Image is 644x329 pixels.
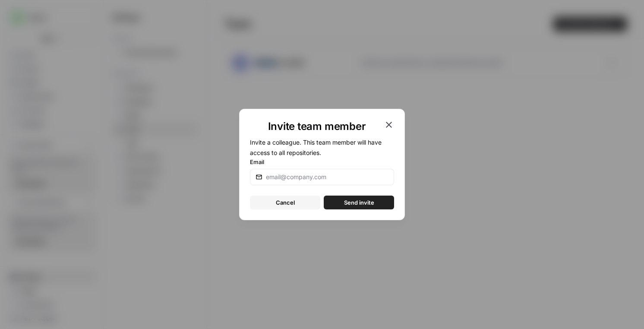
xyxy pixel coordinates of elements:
button: Cancel [250,196,320,209]
label: Email [250,158,394,166]
span: Invite a colleague. This team member will have access to all repositories. [250,139,382,156]
input: email@company.com [266,173,388,181]
button: Send invite [324,196,394,209]
span: Send invite [344,198,374,207]
h1: Invite team member [250,120,384,133]
span: Cancel [276,198,295,207]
